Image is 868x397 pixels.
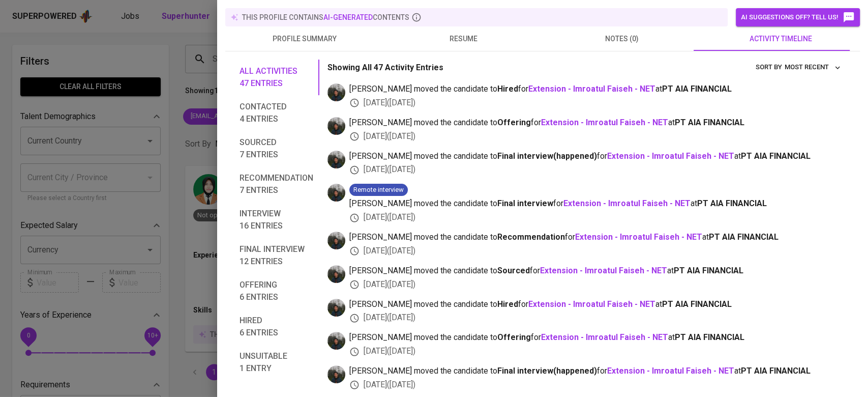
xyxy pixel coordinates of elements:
b: Recommendation [497,232,565,242]
b: Offering [497,118,531,127]
img: glenn@glints.com [327,299,345,317]
span: PT AIA FINANCIAL [662,299,732,309]
span: Most Recent [785,62,841,73]
span: All activities 47 entries [240,65,313,90]
a: Extension - Imroatul Faiseh - NET [541,118,668,127]
span: PT AIA FINANCIAL [674,266,743,275]
span: PT AIA FINANCIAL [662,84,732,94]
a: Extension - Imroatul Faiseh - NET [607,151,734,161]
span: sort by [756,63,782,71]
p: Showing All 47 Activity Entries [327,62,443,74]
div: [DATE] ( [DATE] ) [349,97,844,109]
a: Extension - Imroatul Faiseh - NET [541,332,668,342]
b: Final interview [497,198,553,208]
a: Extension - Imroatul Faiseh - NET [575,232,702,242]
span: activity timeline [707,33,854,45]
div: [DATE] ( [DATE] ) [349,312,844,324]
b: Hired [497,84,518,94]
span: PT AIA FINANCIAL [675,332,744,342]
span: AI suggestions off? Tell us! [741,11,855,23]
a: Extension - Imroatul Faiseh - NET [528,299,655,309]
span: profile summary [231,33,378,45]
b: Hired [497,299,518,309]
span: AI-generated [323,13,373,21]
div: [DATE] ( [DATE] ) [349,212,844,223]
span: [PERSON_NAME] moved the candidate to for at [349,232,844,243]
span: resume [390,33,536,45]
b: Sourced [497,266,530,275]
a: Extension - Imroatul Faiseh - NET [607,366,734,376]
span: [PERSON_NAME] moved the candidate to for at [349,299,844,310]
span: PT AIA FINANCIAL [697,198,767,208]
span: [PERSON_NAME] moved the candidate to for at [349,151,844,162]
span: PT AIA FINANCIAL [741,366,811,376]
span: PT AIA FINANCIAL [709,232,779,242]
b: Final interview ( happened ) [497,366,597,376]
div: [DATE] ( [DATE] ) [349,279,844,291]
a: Extension - Imroatul Faiseh - NET [540,266,667,275]
span: Hired 6 entries [240,315,313,339]
span: Sourced 7 entries [240,136,313,161]
img: glenn@glints.com [327,232,345,249]
b: Offering [497,332,531,342]
span: [PERSON_NAME] moved the candidate to for at [349,265,844,277]
img: glenn@glints.com [327,265,345,283]
a: Extension - Imroatul Faiseh - NET [528,84,655,94]
img: glenn@glints.com [327,184,345,202]
span: Remote interview [349,185,408,195]
span: [PERSON_NAME] moved the candidate to for at [349,83,844,95]
span: [PERSON_NAME] moved the candidate to for at [349,117,844,129]
span: [PERSON_NAME] moved the candidate to for at [349,198,844,210]
span: [PERSON_NAME] moved the candidate to for at [349,365,844,377]
span: Contacted 4 entries [240,101,313,125]
button: AI suggestions off? Tell us! [736,8,860,26]
b: Final interview ( happened ) [497,151,597,161]
img: glenn@glints.com [327,117,345,135]
div: [DATE] ( [DATE] ) [349,131,844,143]
div: [DATE] ( [DATE] ) [349,245,844,257]
span: Offering 6 entries [240,279,313,303]
span: [PERSON_NAME] moved the candidate to for at [349,332,844,344]
span: Unsuitable 1 entry [240,350,313,375]
span: PT AIA FINANCIAL [675,118,744,127]
a: Extension - Imroatul Faiseh - NET [563,198,691,208]
span: Final interview 12 entries [240,243,313,268]
button: sort by [782,60,844,75]
p: this profile contains contents [242,12,409,22]
img: glenn@glints.com [327,151,345,168]
img: glenn@glints.com [327,365,345,383]
span: Interview 16 entries [240,208,313,232]
img: glenn@glints.com [327,332,345,350]
span: Recommendation 7 entries [240,172,313,196]
div: [DATE] ( [DATE] ) [349,379,844,391]
div: [DATE] ( [DATE] ) [349,346,844,357]
img: glenn@glints.com [327,83,345,101]
span: PT AIA FINANCIAL [741,151,811,161]
div: [DATE] ( [DATE] ) [349,164,844,176]
span: notes (0) [549,33,695,45]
